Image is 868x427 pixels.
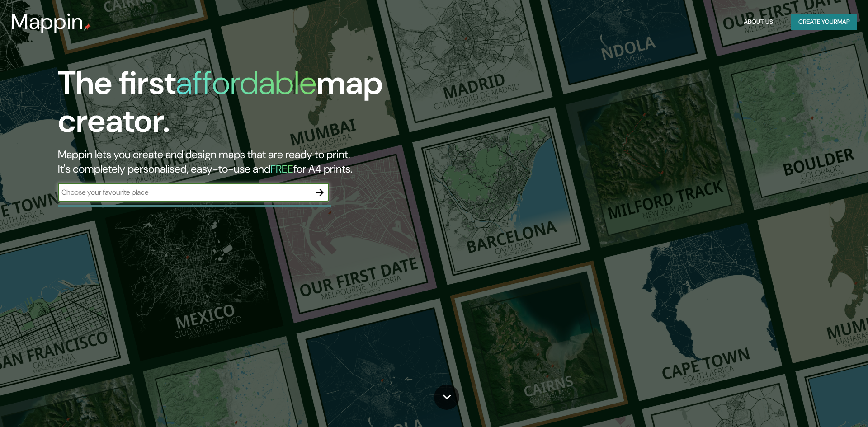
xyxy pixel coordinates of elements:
h2: Mappin lets you create and design maps that are ready to print. It's completely personalised, eas... [58,147,492,176]
input: Choose your favourite place [58,187,311,197]
button: Create yourmap [791,14,857,30]
h1: affordable [176,62,316,104]
h5: FREE [270,162,293,176]
h3: Mappin [11,9,84,34]
button: About Us [740,14,777,30]
h1: The first map creator. [58,64,492,147]
img: mappin-pin [84,23,91,31]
